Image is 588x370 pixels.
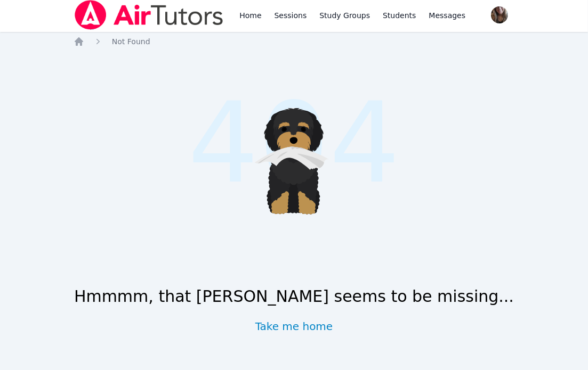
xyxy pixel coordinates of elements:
span: Messages [429,10,466,21]
span: 404 [188,60,400,227]
a: Take me home [255,319,333,334]
nav: Breadcrumb [74,36,514,47]
a: Not Found [112,36,150,47]
h1: Hmmmm, that [PERSON_NAME] seems to be missing... [74,287,514,306]
span: Not Found [112,37,150,46]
